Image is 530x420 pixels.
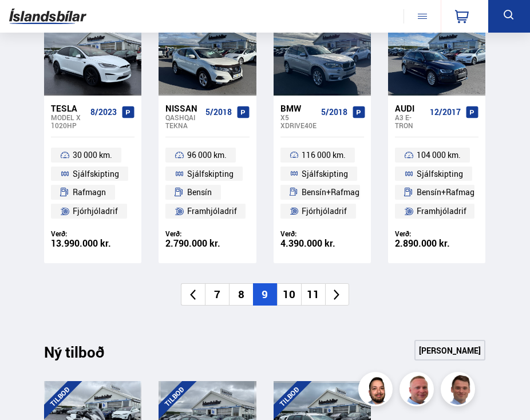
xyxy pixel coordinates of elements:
div: Tesla [51,103,86,113]
div: 2.790.000 kr. [165,239,228,248]
span: 5/2018 [321,108,347,117]
img: G0Ugv5HjCgRt.svg [9,4,86,29]
span: 8/2023 [90,108,117,117]
div: Nissan [165,103,200,113]
div: Verð: [395,229,457,238]
li: 11 [301,283,325,306]
a: Audi A3 E-TRON 12/2017 104 000 km. Sjálfskipting Bensín+Rafmagn Framhjóladrif Verð: 2.890.000 kr. [388,96,485,264]
span: 12/2017 [430,108,461,117]
div: X5 XDRIVE40E [280,113,317,129]
span: 5/2018 [205,108,232,117]
div: 13.990.000 kr. [51,239,118,248]
span: Framhjóladrif [417,204,466,218]
img: FbJEzSuNWCJXmdc-.webp [442,374,477,408]
span: 104 000 km. [417,148,461,162]
span: Bensín+Rafmagn [302,185,364,199]
div: A3 E-TRON [395,113,425,129]
div: Verð: [51,229,118,238]
span: Sjálfskipting [187,167,234,181]
span: 116 000 km. [302,148,346,162]
div: Verð: [280,229,343,238]
a: Tesla Model X 1020HP 8/2023 30 000 km. Sjálfskipting Rafmagn Fjórhjóladrif Verð: 13.990.000 kr. [44,96,141,264]
img: siFngHWaQ9KaOqBr.png [401,374,436,408]
img: nhp88E3Fdnt1Opn2.png [360,374,394,408]
span: Bensín+Rafmagn [417,185,479,199]
div: Model X 1020HP [51,113,86,129]
div: 4.390.000 kr. [280,239,343,248]
span: Fjórhjóladrif [302,204,347,218]
span: Bensín [187,185,212,199]
span: Sjálfskipting [73,167,119,181]
span: Fjórhjóladrif [73,204,118,218]
span: Sjálfskipting [302,167,348,181]
div: Qashqai TEKNA [165,113,200,129]
div: Audi [395,103,425,113]
li: 10 [277,283,301,306]
a: Nissan Qashqai TEKNA 5/2018 96 000 km. Sjálfskipting Bensín Framhjóladrif Verð: 2.790.000 kr. [159,96,256,264]
li: 8 [229,283,253,306]
div: Ný tilboð [44,343,124,367]
span: Sjálfskipting [417,167,463,181]
div: 2.890.000 kr. [395,239,457,248]
div: BMW [280,103,317,113]
a: BMW X5 XDRIVE40E 5/2018 116 000 km. Sjálfskipting Bensín+Rafmagn Fjórhjóladrif Verð: 4.390.000 kr. [274,96,371,264]
li: 9 [253,283,277,306]
span: Rafmagn [73,185,106,199]
div: Verð: [165,229,228,238]
span: Framhjóladrif [187,204,237,218]
a: [PERSON_NAME] [414,340,485,360]
button: Opna LiveChat spjallviðmót [9,5,43,39]
li: 7 [205,283,229,306]
span: 30 000 km. [73,148,112,162]
span: 96 000 km. [187,148,227,162]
